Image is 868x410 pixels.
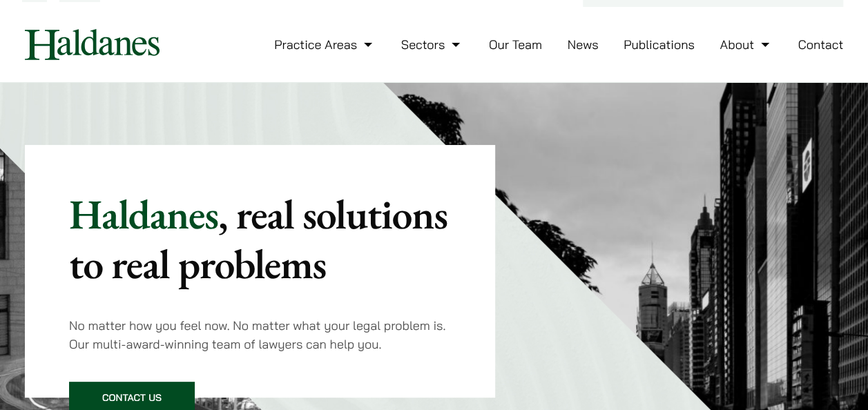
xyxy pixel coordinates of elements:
a: Practice Areas [274,37,376,52]
a: About [720,37,772,52]
a: Publications [624,37,695,52]
a: Sectors [401,37,463,52]
a: News [568,37,599,52]
mark: , real solutions to real problems [69,187,447,291]
p: Haldanes [69,189,451,289]
p: No matter how you feel now. No matter what your legal problem is. Our multi-award-winning team of... [69,316,451,353]
a: Contact [798,37,843,52]
a: Our Team [489,37,542,52]
img: Logo of Haldanes [25,29,160,60]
